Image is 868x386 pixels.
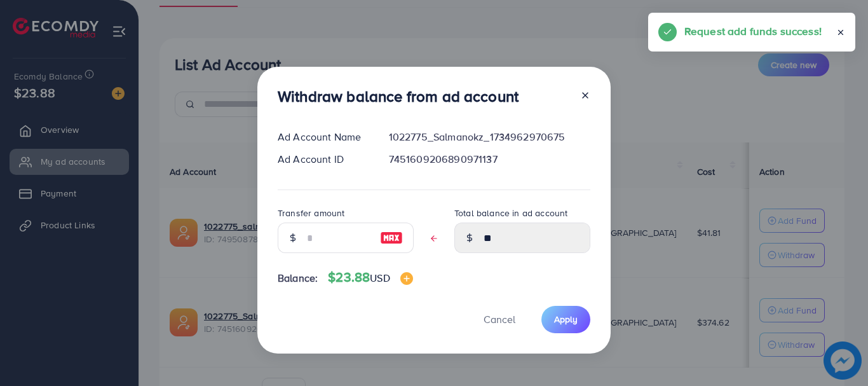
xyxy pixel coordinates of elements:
[268,130,379,144] div: Ad Account Name
[541,306,590,333] button: Apply
[328,270,412,286] h4: $23.88
[400,272,413,285] img: image
[468,306,531,333] button: Cancel
[379,152,600,167] div: 7451609206890971137
[268,152,379,167] div: Ad Account ID
[278,271,318,286] span: Balance:
[379,130,600,144] div: 1022775_Salmanokz_1734962970675
[684,23,822,39] h5: Request add funds success!
[370,271,390,285] span: USD
[554,313,578,326] span: Apply
[484,312,515,326] span: Cancel
[380,230,403,245] img: image
[278,207,344,219] label: Transfer amount
[454,207,567,219] label: Total balance in ad account
[278,87,519,106] h3: Withdraw balance from ad account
